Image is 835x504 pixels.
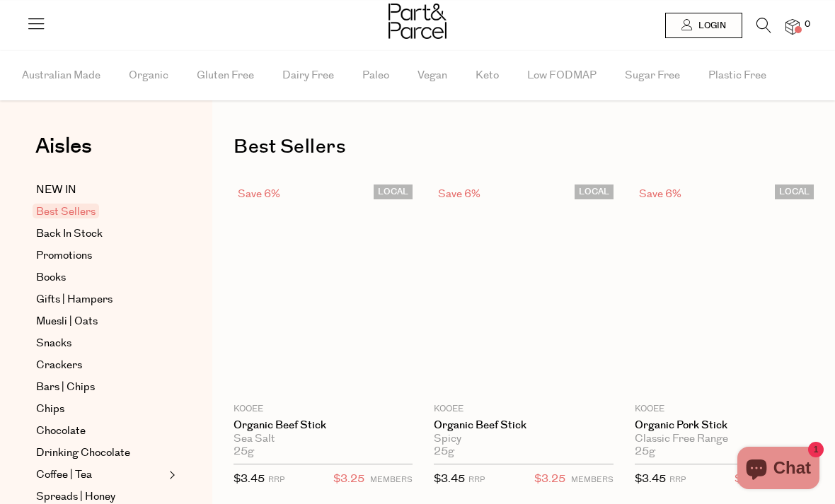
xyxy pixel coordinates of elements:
span: 0 [801,18,814,31]
a: Chips [36,401,165,418]
div: Save 6% [635,184,686,204]
span: Organic [129,51,168,100]
span: $3.25 [534,470,565,488]
small: MEMBERS [571,474,614,485]
span: NEW IN [36,182,76,199]
span: Promotions [36,247,92,264]
h1: Best Sellers [234,131,814,163]
img: Organic Beef Stick [523,290,524,291]
img: Organic Pork Stick [724,290,725,291]
span: $3.45 [434,471,465,486]
span: $3.25 [333,470,364,488]
a: Promotions [36,247,165,264]
small: MEMBERS [370,474,413,485]
span: Sugar Free [625,51,680,100]
span: 25g [635,445,655,458]
a: NEW IN [36,182,165,199]
span: Bars | Chips [36,379,95,396]
span: Drinking Chocolate [36,445,130,462]
span: 25g [434,445,454,458]
span: LOCAL [374,184,413,199]
span: Gifts | Hampers [36,291,113,308]
div: Save 6% [434,184,485,204]
a: Drinking Chocolate [36,445,165,462]
div: Sea Salt [234,433,413,445]
span: Books [36,269,66,286]
a: Snacks [36,335,165,352]
a: Gifts | Hampers [36,291,165,308]
span: Dairy Free [282,51,334,100]
small: RRP [669,474,686,485]
a: 0 [785,19,800,34]
a: Coffee | Tea [36,467,165,484]
a: Bars | Chips [36,379,165,396]
a: Organic Beef Stick [434,419,613,432]
small: RRP [468,474,485,485]
span: Snacks [36,335,71,352]
span: Vegan [417,51,447,100]
p: KOOEE [234,403,413,416]
span: Low FODMAP [527,51,597,100]
span: LOCAL [575,184,614,199]
p: KOOEE [635,403,814,416]
span: $3.45 [234,471,265,486]
a: Chocolate [36,423,165,440]
span: Best Sellers [33,204,99,218]
button: Expand/Collapse Coffee | Tea [166,467,175,484]
span: Crackers [36,357,82,374]
span: Chocolate [36,423,86,440]
span: Australian Made [22,51,100,100]
span: 25g [234,445,254,458]
a: Back In Stock [36,225,165,242]
div: Save 6% [234,184,284,204]
span: Muesli | Oats [36,313,98,330]
span: Paleo [362,51,389,100]
a: Muesli | Oats [36,313,165,330]
img: Organic Beef Stick [323,290,323,291]
a: Login [665,13,742,38]
a: Best Sellers [36,204,165,221]
span: LOCAL [775,184,814,199]
a: Organic Pork Stick [635,419,814,432]
span: Back In Stock [36,225,103,242]
span: Keto [476,51,499,100]
span: Gluten Free [197,51,254,100]
inbox-online-store-chat: Shopify online store chat [733,447,824,493]
a: Organic Beef Stick [234,419,413,432]
a: Crackers [36,357,165,374]
span: $3.45 [635,471,666,486]
small: RRP [268,474,284,485]
span: Coffee | Tea [36,467,92,484]
span: Login [695,20,726,32]
a: Aisles [35,136,92,171]
div: Classic Free Range [635,433,814,445]
span: Plastic Free [708,51,766,100]
a: Books [36,269,165,286]
p: KOOEE [434,403,613,416]
span: Chips [36,401,64,418]
div: Spicy [434,433,613,445]
span: Aisles [35,131,92,162]
img: Part&Parcel [388,4,447,39]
